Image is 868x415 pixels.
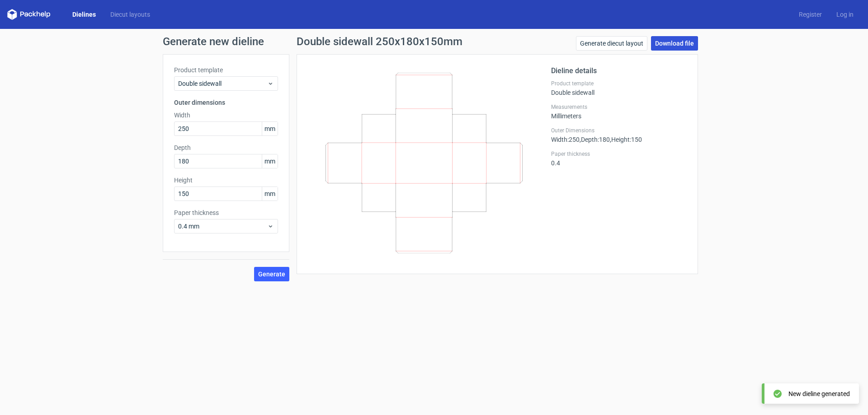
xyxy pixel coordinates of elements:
[174,98,278,107] h3: Outer dimensions
[551,80,687,87] label: Product template
[258,271,285,277] span: Generate
[551,103,687,120] div: Millimeters
[610,136,642,143] span: , Height : 150
[262,154,278,168] span: mm
[551,150,687,158] label: Paper thickness
[788,389,850,398] div: New dieline generated
[178,222,267,231] span: 0.4 mm
[551,136,580,143] span: Width : 250
[651,36,698,51] a: Download file
[551,80,687,96] div: Double sidewall
[174,143,278,152] label: Depth
[262,122,278,135] span: mm
[576,36,647,51] a: Generate diecut layout
[178,79,267,88] span: Double sidewall
[792,10,829,19] a: Register
[254,267,289,281] button: Generate
[580,136,610,143] span: , Depth : 180
[551,65,687,76] h2: Dieline details
[174,176,278,185] label: Height
[551,150,687,167] div: 0.4
[174,65,278,75] label: Product template
[551,103,687,111] label: Measurements
[829,10,861,19] a: Log in
[65,10,103,19] a: Dielines
[297,36,462,47] h1: Double sidewall 250x180x150mm
[174,111,278,120] label: Width
[163,36,705,47] h1: Generate new dieline
[174,208,278,217] label: Paper thickness
[103,10,157,19] a: Diecut layouts
[551,127,687,134] label: Outer Dimensions
[262,187,278,201] span: mm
